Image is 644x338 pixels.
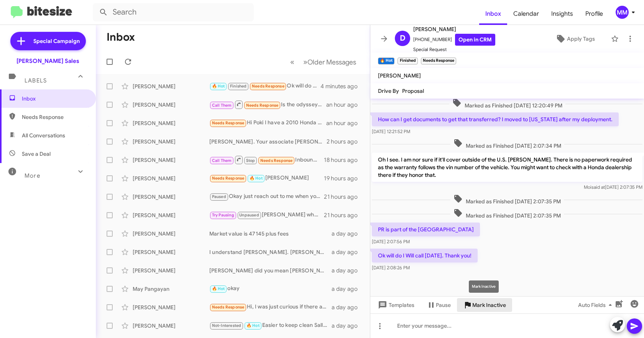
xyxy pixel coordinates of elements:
[212,158,232,163] span: Call Them
[252,84,284,89] span: Needs Response
[286,54,361,70] nav: Page navigation example
[93,3,254,21] input: Search
[209,82,320,91] div: Ok will do I Will call [DATE]. Thank you!
[372,223,480,236] p: PR is part of the [GEOGRAPHIC_DATA]
[25,172,40,179] span: More
[421,298,457,312] button: Pause
[209,138,327,145] div: [PERSON_NAME]. Your associate [PERSON_NAME] will keep an eye out for you.
[133,285,209,293] div: May Pangayan
[449,98,565,109] span: Marked as Finished [DATE] 12:20:49 PM
[545,3,579,25] a: Insights
[25,77,47,84] span: Labels
[578,298,615,312] span: Auto Fields
[326,101,364,109] div: an hour ago
[212,323,242,328] span: Not-Interested
[542,32,607,46] button: Apply Tags
[299,54,361,70] button: Next
[133,193,209,201] div: [PERSON_NAME]
[450,208,564,219] span: Marked as Finished [DATE] 2:07:35 PM
[616,6,629,19] div: MM
[209,192,324,201] div: Okay just reach out to me when you are ready.
[209,321,332,330] div: Easier to keep clean Salliane
[303,57,307,67] span: »
[133,138,209,145] div: [PERSON_NAME]
[209,155,324,165] div: Inbound Call
[370,298,421,312] button: Templates
[327,138,364,145] div: 2 hours ago
[209,303,332,312] div: Hi, I was just curious if there are any photos of the civic before scheduling anything.
[332,248,364,256] div: a day ago
[372,249,478,262] p: Ok will do I Will call [DATE]. Thank you!
[133,230,209,237] div: [PERSON_NAME]
[332,285,364,293] div: a day ago
[250,176,263,181] span: 🔥 Hot
[212,176,245,181] span: Needs Response
[209,284,332,293] div: okay
[507,3,545,25] a: Calendar
[402,87,424,94] span: Proposal
[133,119,209,127] div: [PERSON_NAME]
[246,103,279,108] span: Needs Response
[372,265,410,270] span: [DATE] 2:08:26 PM
[246,158,255,163] span: Stop
[457,298,512,312] button: Mark Inactive
[246,323,260,328] span: 🔥 Hot
[16,57,79,65] div: [PERSON_NAME] Sales
[10,32,86,50] a: Special Campaign
[413,25,495,34] span: [PERSON_NAME]
[22,150,51,158] span: Save a Deal
[372,129,410,134] span: [DATE] 12:21:52 PM
[212,84,225,89] span: 🔥 Hot
[584,184,642,190] span: Moi [DATE] 2:07:35 PM
[133,175,209,182] div: [PERSON_NAME]
[450,138,564,150] span: Marked as Finished [DATE] 2:07:34 PM
[332,230,364,237] div: a day ago
[567,32,595,46] span: Apply Tags
[212,286,225,291] span: 🔥 Hot
[372,112,619,126] p: How can I get documents to get that transferred? I moved to [US_STATE] after my deployment.
[324,211,364,219] div: 21 hours ago
[450,194,564,205] span: Marked as Finished [DATE] 2:07:35 PM
[324,175,364,182] div: 19 hours ago
[212,120,245,125] span: Needs Response
[133,248,209,256] div: [PERSON_NAME]
[209,230,332,237] div: Market value is 47145 plus fees
[239,213,259,218] span: Unpaused
[286,54,299,70] button: Previous
[290,57,294,67] span: «
[22,95,87,102] span: Inbox
[133,267,209,274] div: [PERSON_NAME]
[378,87,399,94] span: Drive By
[326,119,364,127] div: an hour ago
[579,3,609,25] a: Profile
[324,156,364,164] div: 18 hours ago
[455,34,495,46] a: Open in CRM
[133,303,209,311] div: [PERSON_NAME]
[22,113,87,121] span: Needs Response
[332,267,364,274] div: a day ago
[332,322,364,330] div: a day ago
[400,32,406,45] span: D
[133,156,209,164] div: [PERSON_NAME]
[324,193,364,201] div: 21 hours ago
[591,184,605,190] span: said at
[378,58,394,64] small: 🔥 Hot
[307,58,356,66] span: Older Messages
[209,119,326,127] div: Hi Poki I have a 2010 Honda odyssey EX. Everything perfect except need to change rack and pinion
[209,100,326,109] div: Is the odyssey available now?
[372,239,410,244] span: [DATE] 2:07:56 PM
[398,58,417,64] small: Finished
[479,3,507,25] a: Inbox
[230,84,247,89] span: Finished
[436,298,451,312] span: Pause
[212,213,234,218] span: Try Pausing
[22,132,65,139] span: All Conversations
[212,305,245,310] span: Needs Response
[33,37,80,45] span: Special Campaign
[209,211,324,219] div: [PERSON_NAME] what did the wife say? Are you both available [DATE] morning?
[209,267,332,274] div: [PERSON_NAME] did you mean [PERSON_NAME]? That's who I see on record that you have been talking to?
